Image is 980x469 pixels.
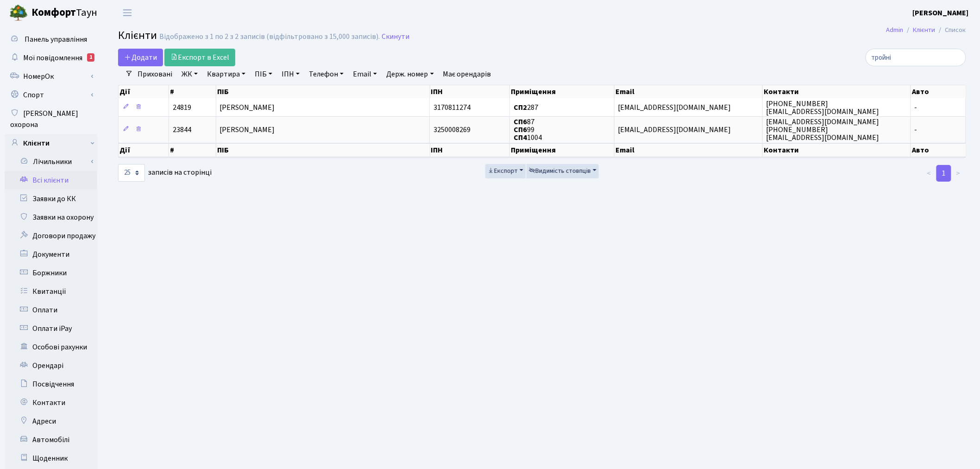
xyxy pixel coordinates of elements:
[915,102,917,113] span: -
[87,53,94,62] div: 1
[5,264,97,282] a: Боржники
[305,66,347,82] a: Телефон
[430,85,510,98] th: ІПН
[433,102,471,113] span: 3170811274
[913,8,969,18] b: [PERSON_NAME]
[514,102,527,113] b: СП2
[488,166,518,176] span: Експорт
[514,117,542,143] span: 87 99 1004
[169,85,216,98] th: #
[5,86,97,104] a: Спорт
[134,66,176,82] a: Приховані
[5,412,97,431] a: Адреси
[763,85,911,98] th: Контакти
[118,49,163,66] a: Додати
[251,66,276,82] a: ПІБ
[118,164,212,182] label: записів на сторінці
[382,32,409,41] a: Скинути
[5,375,97,393] a: Посвідчення
[527,164,599,178] button: Видимість стовпців
[5,431,97,449] a: Автомобілі
[5,449,97,468] a: Щоденник
[5,104,97,134] a: [PERSON_NAME] охорона
[173,102,191,113] span: 24819
[430,143,510,157] th: ІПН
[5,134,97,152] a: Клієнти
[5,30,97,49] a: Панель управління
[514,125,527,135] b: СП6
[31,5,97,21] span: Таун
[119,143,169,157] th: Дії
[169,143,216,157] th: #
[216,143,430,157] th: ПІБ
[5,338,97,356] a: Особові рахунки
[873,20,980,40] nav: breadcrumb
[5,245,97,264] a: Документи
[23,53,82,63] span: Мої повідомлення
[5,171,97,190] a: Всі клієнти
[440,66,495,82] a: Має орендарів
[5,190,97,208] a: Заявки до КК
[763,143,911,157] th: Контакти
[510,85,615,98] th: Приміщення
[5,227,97,245] a: Договори продажу
[618,102,731,113] span: [EMAIL_ADDRESS][DOMAIN_NAME]
[278,66,303,82] a: ІПН
[5,356,97,375] a: Орендарі
[5,301,97,319] a: Оплати
[220,125,275,135] span: [PERSON_NAME]
[5,49,97,67] a: Мої повідомлення1
[116,5,139,20] button: Переключити навігацію
[913,7,969,19] a: [PERSON_NAME]
[173,125,191,135] span: 23844
[911,143,967,157] th: Авто
[5,208,97,227] a: Заявки на охорону
[11,152,97,171] a: Лічильники
[615,85,763,98] th: Email
[766,99,879,117] span: [PHONE_NUMBER] [EMAIL_ADDRESS][DOMAIN_NAME]
[618,125,731,135] span: [EMAIL_ADDRESS][DOMAIN_NAME]
[5,282,97,301] a: Квитанції
[118,27,157,44] span: Клієнти
[220,102,275,113] span: [PERSON_NAME]
[514,102,538,113] span: 287
[915,125,917,135] span: -
[383,66,437,82] a: Держ. номер
[514,133,527,143] b: СП4
[164,49,235,66] a: Експорт в Excel
[159,32,380,41] div: Відображено з 1 по 2 з 2 записів (відфільтровано з 15,000 записів).
[5,67,97,86] a: НомерОк
[514,117,527,127] b: СП6
[615,143,763,157] th: Email
[25,34,87,44] span: Панель управління
[9,4,28,22] img: logo.png
[124,52,157,63] span: Додати
[510,143,615,157] th: Приміщення
[118,164,145,182] select: записів на сторінці
[119,85,169,98] th: Дії
[936,25,966,35] li: Список
[913,25,936,35] a: Клієнти
[766,117,879,143] span: [EMAIL_ADDRESS][DOMAIN_NAME] [PHONE_NUMBER] [EMAIL_ADDRESS][DOMAIN_NAME]
[866,49,966,66] input: Пошук...
[485,164,526,178] button: Експорт
[911,85,967,98] th: Авто
[216,85,430,98] th: ПІБ
[886,25,904,35] a: Admin
[349,66,381,82] a: Email
[936,165,951,182] a: 1
[433,125,471,135] span: 3250008269
[178,66,201,82] a: ЖК
[529,166,591,176] span: Видимість стовпців
[5,319,97,338] a: Оплати iPay
[31,5,76,20] b: Комфорт
[5,393,97,412] a: Контакти
[203,66,249,82] a: Квартира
